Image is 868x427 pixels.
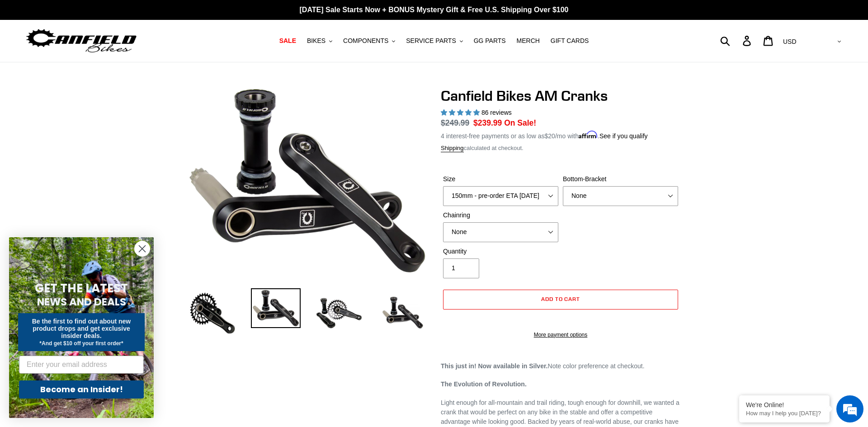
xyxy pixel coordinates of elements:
img: Load image into Gallery viewer, Canfield Bikes AM Cranks [314,288,364,338]
s: $249.99 [441,118,469,127]
div: calculated at checkout. [441,144,680,153]
strong: The Evolution of Revolution. [441,380,527,388]
strong: This just in! Now available in Silver. [441,362,548,370]
span: SALE [279,37,296,45]
img: Load image into Gallery viewer, Canfield Cranks [251,288,301,328]
span: GET THE LATEST [35,280,128,296]
span: 86 reviews [481,109,512,116]
a: More payment options [443,331,678,339]
span: *And get $10 off your first order* [39,340,123,347]
div: We're Online! [746,401,823,408]
span: On Sale! [504,117,536,129]
p: Note color preference at checkout. [441,361,680,371]
label: Quantity [443,247,558,256]
a: MERCH [512,35,544,47]
span: NEWS AND DEALS [37,295,126,309]
img: Load image into Gallery viewer, Canfield Bikes AM Cranks [188,288,237,338]
a: See if you qualify - Learn more about Affirm Financing (opens in modal) [599,132,648,140]
button: BIKES [302,35,337,47]
span: SERVICE PARTS [406,37,456,45]
span: GG PARTS [474,37,506,45]
span: Be the first to find out about new product drops and get exclusive insider deals. [32,318,131,339]
a: GIFT CARDS [546,35,594,47]
label: Size [443,174,558,184]
span: BIKES [307,37,325,45]
button: SERVICE PARTS [401,35,467,47]
span: 4.97 stars [441,109,481,116]
span: MERCH [517,37,540,45]
label: Bottom-Bracket [563,174,678,184]
label: Chainring [443,211,558,220]
span: Add to cart [541,296,580,302]
button: Become an Insider! [19,380,144,399]
span: Affirm [579,131,598,139]
input: Enter your email address [19,356,144,374]
a: SALE [275,35,301,47]
span: COMPONENTS [343,37,388,45]
img: Canfield Bikes [25,27,138,55]
a: GG PARTS [469,35,510,47]
input: Search [725,31,748,51]
h1: Canfield Bikes AM Cranks [441,87,680,104]
p: 4 interest-free payments or as low as /mo with . [441,129,648,141]
button: Add to cart [443,290,678,310]
img: Load image into Gallery viewer, CANFIELD-AM_DH-CRANKS [377,288,427,338]
button: COMPONENTS [339,35,400,47]
p: How may I help you today? [746,410,823,417]
span: GIFT CARDS [551,37,589,45]
span: $239.99 [473,118,502,127]
span: $20 [545,132,555,140]
a: Shipping [441,145,464,152]
button: Close dialog [134,241,150,257]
